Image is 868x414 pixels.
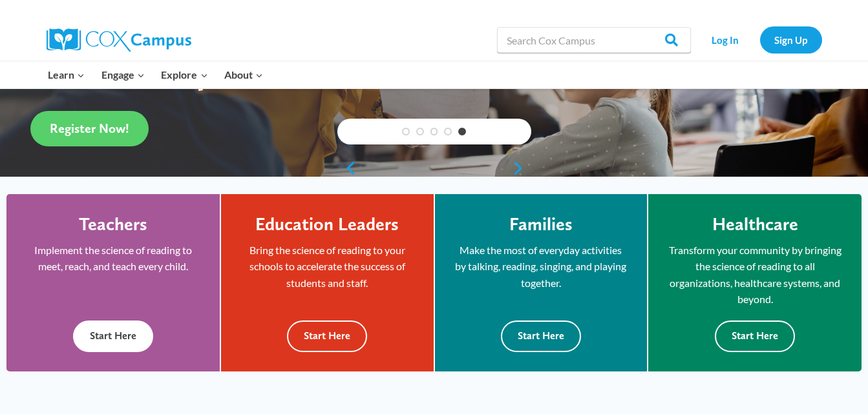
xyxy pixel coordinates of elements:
[153,61,217,88] button: Child menu of Explore
[6,194,220,371] a: Teachers Implement the science of reading to meet, reach, and teach every child. Start Here
[240,242,414,291] p: Bring the science of reading to your schools to accelerate the success of students and staff.
[509,213,573,235] h4: Families
[40,61,94,88] button: Child menu of Learn
[501,320,581,352] button: Start Here
[287,320,367,352] button: Start Here
[216,61,271,88] button: Child menu of About
[93,61,153,88] button: Child menu of Engage
[26,242,200,275] p: Implement the science of reading to meet, reach, and teach every child.
[79,213,147,235] h4: Teachers
[668,242,842,308] p: Transform your community by bringing the science of reading to all organizations, healthcare syst...
[30,111,149,146] a: Register Now!
[712,213,798,235] h4: Healthcare
[50,121,129,136] span: Register Now!
[40,61,271,88] nav: Primary Navigation
[435,194,648,371] a: Families Make the most of everyday activities by talking, reading, singing, and playing together....
[454,242,628,291] p: Make the most of everyday activities by talking, reading, singing, and playing together.
[760,26,822,53] a: Sign Up
[221,194,434,371] a: Education Leaders Bring the science of reading to your schools to accelerate the success of stude...
[47,28,191,52] img: Cox Campus
[715,320,795,352] button: Start Here
[73,320,153,352] button: Start Here
[697,26,822,53] nav: Secondary Navigation
[697,26,754,53] a: Log In
[497,27,691,53] input: Search Cox Campus
[255,213,399,235] h4: Education Leaders
[648,194,862,371] a: Healthcare Transform your community by bringing the science of reading to all organizations, heal...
